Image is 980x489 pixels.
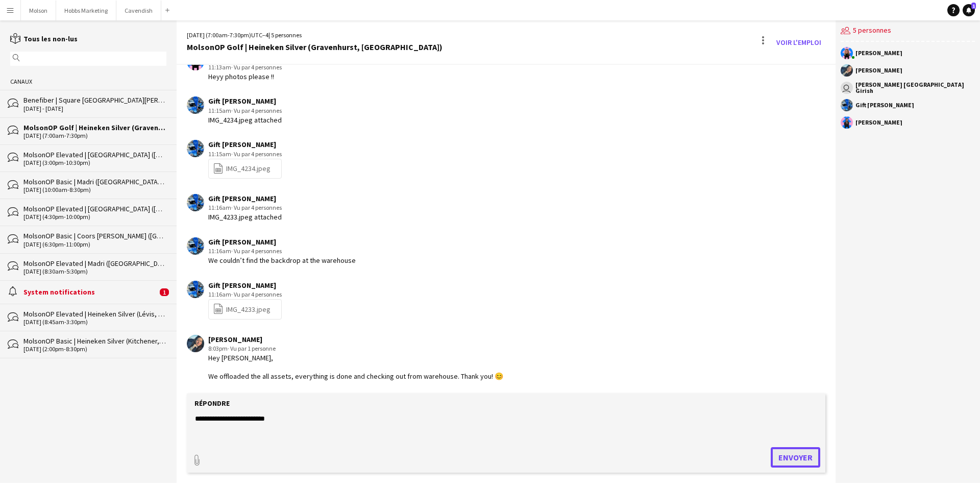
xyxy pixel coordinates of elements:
a: 1 [963,4,975,16]
div: [DATE] (10:00am-8:30pm) [23,186,166,193]
a: IMG_4233.jpeg [213,303,271,315]
div: Gift [PERSON_NAME] [208,281,282,290]
div: Gift [PERSON_NAME] [208,194,282,203]
div: 11:16am [208,247,356,256]
span: · Vu par 4 personnes [231,63,282,71]
div: MolsonOP Elevated | Heineken Silver (Lévis, [GEOGRAPHIC_DATA]) [23,309,166,319]
div: Heyy photos please !! [208,72,282,81]
label: Répondre [194,399,230,408]
span: · Vu par 4 personnes [231,150,282,158]
div: 5 personnes [841,20,975,42]
div: Hey [PERSON_NAME], We offloaded the all assets, everything is done and checking out from warehous... [208,353,503,381]
div: Benefiber | Square [GEOGRAPHIC_DATA][PERSON_NAME] MTL, Benefiber | [PERSON_NAME] Metro [23,95,166,105]
div: IMG_4234.jpeg attached [208,115,282,125]
div: [DATE] (2:00pm-8:30pm) [23,346,166,353]
div: [PERSON_NAME] [GEOGRAPHIC_DATA] Girish [855,82,975,94]
div: System notifications [23,287,157,297]
div: MolsonOP Basic | Madri ([GEOGRAPHIC_DATA], [GEOGRAPHIC_DATA]) [23,177,166,186]
div: IMG_4233.jpeg attached [208,212,282,222]
div: [DATE] (7:00am-7:30pm) | 5 personnes [187,31,443,40]
div: [DATE] (7:00am-7:30pm) [23,132,166,139]
div: MolsonOP Elevated | Madri ([GEOGRAPHIC_DATA], [GEOGRAPHIC_DATA]) [23,259,166,268]
div: [DATE] (8:30am-5:30pm) [23,268,166,275]
button: Cavendish [116,1,161,20]
div: 11:16am [208,290,282,299]
div: MolsonOP Basic | Heineken Silver (Kitchener, [GEOGRAPHIC_DATA]) [23,336,166,346]
span: 1 [971,3,976,9]
div: [DATE] (3:00pm-10:30pm) [23,159,166,166]
div: Gift [PERSON_NAME] [208,237,356,247]
div: [PERSON_NAME] [855,119,902,126]
span: 1 [160,288,169,296]
span: UTC−4 [251,31,268,39]
div: 8:03pm [208,344,503,353]
div: [DATE] - [DATE] [23,105,166,112]
a: IMG_4234.jpeg [213,163,271,175]
div: 11:16am [208,203,282,212]
div: MolsonOP Golf | Heineken Silver (Gravenhurst, [GEOGRAPHIC_DATA]) [23,123,166,132]
span: · Vu par 1 personne [228,345,276,352]
div: 11:13am [208,63,282,72]
div: We couldn’t find the backdrop at the warehouse [208,256,356,265]
div: MolsonOP Elevated | [GEOGRAPHIC_DATA] ([GEOGRAPHIC_DATA], [GEOGRAPHIC_DATA]) [23,204,166,213]
a: Tous les non-lus [10,34,78,43]
div: [PERSON_NAME] [855,50,902,56]
button: Envoyer [771,447,820,468]
button: Molson [21,1,56,20]
div: 11:15am [208,106,282,115]
span: · Vu par 4 personnes [231,204,282,211]
div: MolsonOP Elevated | [GEOGRAPHIC_DATA] ([GEOGRAPHIC_DATA], [GEOGRAPHIC_DATA]) [23,150,166,159]
div: MolsonOP Basic | Coors [PERSON_NAME] ([GEOGRAPHIC_DATA], [GEOGRAPHIC_DATA]) [23,231,166,240]
div: [PERSON_NAME] [208,335,503,344]
button: Hobbs Marketing [56,1,116,20]
span: · Vu par 4 personnes [231,107,282,114]
div: MolsonOP Golf | Heineken Silver (Gravenhurst, [GEOGRAPHIC_DATA]) [187,42,443,52]
div: Gift [PERSON_NAME] [208,140,282,149]
div: [DATE] (8:45am-3:30pm) [23,319,166,326]
div: Gift [PERSON_NAME] [208,96,282,106]
span: · Vu par 4 personnes [231,247,282,255]
div: [DATE] (4:30pm-10:00pm) [23,213,166,221]
span: · Vu par 4 personnes [231,290,282,298]
div: [DATE] (6:30pm-11:00pm) [23,241,166,248]
div: [PERSON_NAME] [855,67,902,74]
a: Voir l'emploi [772,34,825,51]
div: 11:15am [208,150,282,159]
div: Gift [PERSON_NAME] [855,102,914,108]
